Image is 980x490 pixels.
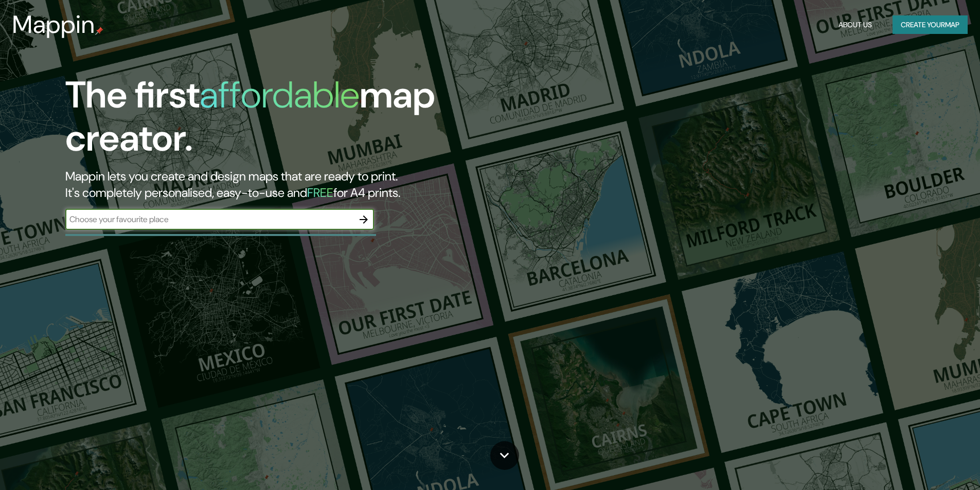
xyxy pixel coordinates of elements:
button: About Us [834,15,876,34]
input: Choose your favourite place [65,213,353,225]
h1: The first map creator. [65,74,556,168]
img: mappin-pin [95,27,103,35]
h2: Mappin lets you create and design maps that are ready to print. It's completely personalised, eas... [65,168,556,201]
h3: Mappin [12,10,95,39]
h1: affordable [200,71,360,119]
button: Create yourmap [893,15,968,34]
h5: FREE [307,185,333,201]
